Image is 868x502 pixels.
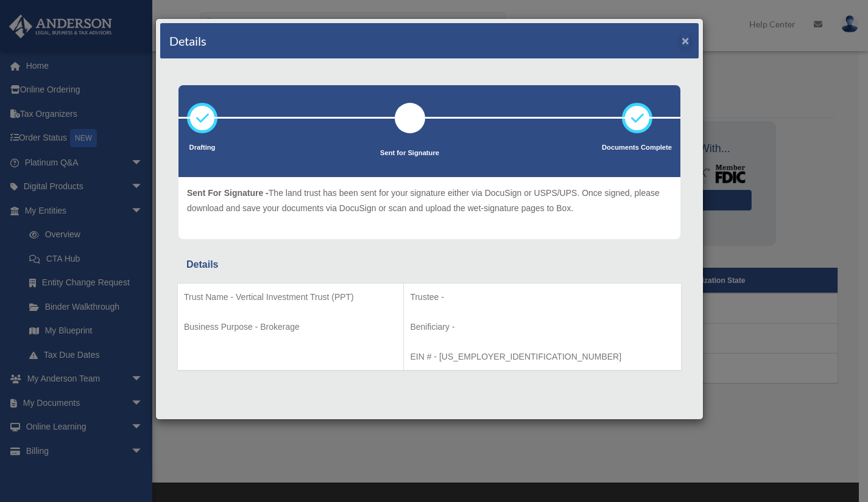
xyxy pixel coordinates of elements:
[184,290,397,305] p: Trust Name - Vertical Investment Trust (PPT)
[380,147,439,159] p: Sent for Signature
[184,319,397,335] p: Business Purpose - Brokerage
[187,142,217,154] p: Drafting
[682,34,690,47] button: ×
[410,319,675,335] p: Benificiary -
[187,186,672,215] p: The land trust has been sent for your signature either via DocuSign or USPS/UPS. Once signed, ple...
[169,32,206,49] h4: Details
[602,142,672,154] p: Documents Complete
[186,256,672,273] div: Details
[410,290,675,305] p: Trustee -
[187,188,269,198] span: Sent For Signature -
[410,349,675,364] p: EIN # - [US_EMPLOYER_IDENTIFICATION_NUMBER]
